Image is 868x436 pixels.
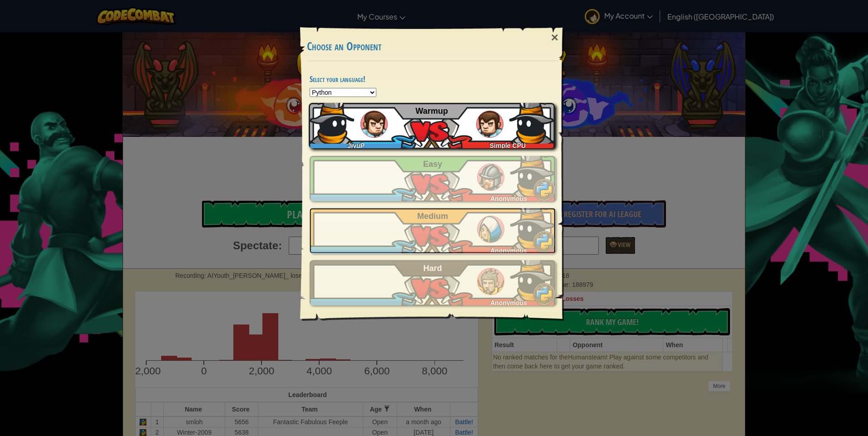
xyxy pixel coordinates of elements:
[310,156,556,201] a: Anonymous
[476,111,503,138] img: humans_ladder_tutorial.png
[417,212,448,221] span: Medium
[423,160,442,169] span: Easy
[509,98,555,144] img: 8cKsFOAAAABklEQVQDAHoPNsSsqft3AAAAAElFTkSuQmCC
[544,24,565,51] div: ×
[510,203,556,249] img: 8cKsFOAAAABklEQVQDAHoPNsSsqft3AAAAAElFTkSuQmCC
[360,111,388,138] img: humans_ladder_tutorial.png
[310,103,556,148] a: JiyuPSimple CPU
[490,195,527,202] span: Anonymous
[490,247,527,254] span: Anonymous
[510,151,556,197] img: 8cKsFOAAAABklEQVQDAHoPNsSsqft3AAAAAElFTkSuQmCC
[490,142,526,149] span: Simple CPU
[424,264,442,273] span: Hard
[307,40,558,53] h3: Choose an Opponent
[415,107,448,116] span: Warmup
[310,208,556,253] a: Anonymous
[477,164,504,191] img: humans_ladder_easy.png
[477,216,504,243] img: humans_ladder_medium.png
[490,299,527,306] span: Anonymous
[347,142,364,149] span: JiyuP
[309,98,354,144] img: 8cKsFOAAAABklEQVQDAHoPNsSsqft3AAAAAElFTkSuQmCC
[310,75,556,83] h4: Select your language!
[310,260,556,305] a: Anonymous
[477,268,504,295] img: humans_ladder_hard.png
[510,256,556,301] img: 8cKsFOAAAABklEQVQDAHoPNsSsqft3AAAAAElFTkSuQmCC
